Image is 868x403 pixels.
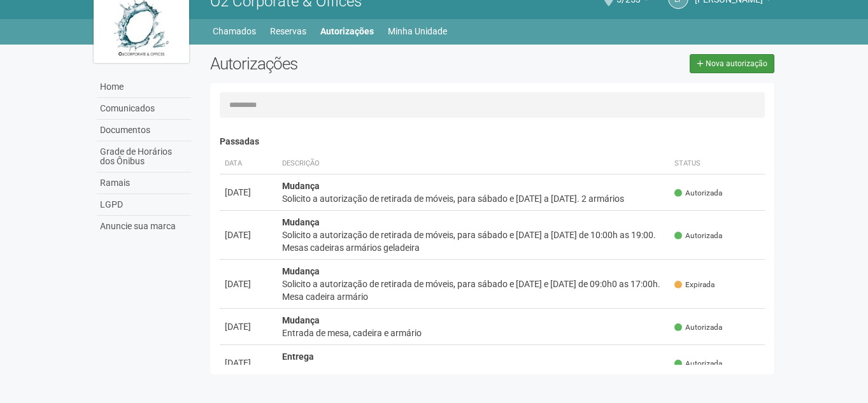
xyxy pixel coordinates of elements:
a: Autorizações [320,22,374,40]
div: [DATE] [225,278,272,290]
span: Expirada [674,279,715,290]
a: Anuncie sua marca [97,216,191,237]
strong: Mudança [282,181,320,191]
a: Chamados [213,22,256,40]
a: Minha Unidade [388,22,447,40]
a: Documentos [97,120,191,141]
th: Descrição [277,153,670,174]
div: [DATE] [225,186,272,199]
div: [DATE] [225,320,272,333]
h2: Autorizações [210,54,483,73]
span: Autorizada [674,358,722,369]
span: Nova autorização [706,59,767,68]
strong: Mudança [282,315,320,325]
div: Solicito a autorização de retirada de móveis, para sábado e [DATE] e [DATE] de 09:0h0 as 17:00h. ... [282,278,665,303]
div: Entrada de mesa, cadeira e armário [282,327,665,339]
span: Autorizada [674,230,722,241]
span: Autorizada [674,322,722,333]
a: LGPD [97,194,191,216]
div: [DATE] [225,357,272,369]
div: [DATE] [225,229,272,241]
a: Reservas [270,22,306,40]
span: Autorizada [674,188,722,199]
a: Comunicados [97,98,191,120]
strong: Mudança [282,217,320,227]
a: Grade de Horários dos Ônibus [97,141,191,173]
strong: Entrega [282,351,314,362]
div: Solicito a autorização de retirada de móveis, para sábado e [DATE] a [DATE] de 10:00h as 19:00. M... [282,229,665,254]
a: Ramais [97,173,191,194]
a: Home [97,76,191,98]
div: Uma impressora tamanho médio [282,363,665,376]
strong: Mudança [282,266,320,276]
h4: Passadas [220,137,765,146]
th: Status [669,153,765,174]
th: Data [220,153,277,174]
a: Nova autorização [690,54,774,73]
div: Solicito a autorização de retirada de móveis, para sábado e [DATE] a [DATE]. 2 armários [282,192,665,205]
